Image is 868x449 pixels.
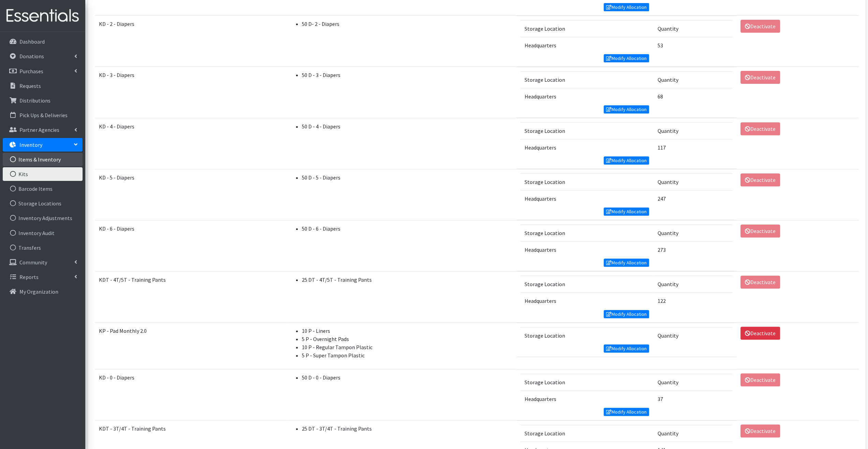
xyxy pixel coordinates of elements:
[302,71,512,79] li: 50 D - 3 - Diapers
[19,274,39,280] p: Reports
[95,118,287,169] td: KD - 4 - Diapers
[653,390,733,407] td: 37
[19,38,45,45] p: Dashboard
[520,390,653,407] td: Headquarters
[3,123,83,137] a: Partner Agencies
[3,108,83,122] a: Pick Ups & Deliveries
[3,4,83,27] img: HumanEssentials
[3,270,83,284] a: Reports
[302,424,512,433] li: 25 DT - 3T/4T - Training Pants
[3,94,83,107] a: Distributions
[19,53,44,60] p: Donations
[19,141,42,148] p: Inventory
[653,242,733,258] td: 273
[3,167,83,181] a: Kits
[653,174,733,190] td: Quantity
[3,211,83,225] a: Inventory Adjustments
[520,139,653,156] td: Headquarters
[3,241,83,254] a: Transfers
[302,122,512,130] li: 50 D - 4 - Diapers
[302,335,512,343] li: 5 P - Overnight Pads
[3,182,83,196] a: Barcode Items
[520,190,653,207] td: Headquarters
[95,169,287,220] td: KD - 5 - Diapers
[653,374,733,390] td: Quantity
[520,71,653,88] td: Storage Location
[520,327,653,344] td: Storage Location
[604,3,649,11] a: Modify Allocation
[653,293,733,309] td: 122
[19,112,68,119] p: Pick Ups & Deliveries
[302,343,512,351] li: 10 P - Regular Tampon Plastic
[95,16,287,67] td: KD - 2 - Diapers
[302,20,512,28] li: 50 D- 2 - Diapers
[520,123,653,139] td: Storage Location
[95,220,287,271] td: KD - 6 - Diapers
[3,226,83,240] a: Inventory Audit
[302,173,512,182] li: 50 D - 5 - Diapers
[19,82,41,89] p: Requests
[653,139,733,156] td: 117
[302,327,512,335] li: 10 P - Liners
[95,369,287,420] td: KD - 0 - Diapers
[520,242,653,258] td: Headquarters
[520,276,653,293] td: Storage Location
[653,37,733,53] td: 53
[604,408,649,416] a: Modify Allocation
[520,374,653,390] td: Storage Location
[604,207,649,216] a: Modify Allocation
[604,310,649,318] a: Modify Allocation
[3,49,83,63] a: Donations
[520,293,653,309] td: Headquarters
[3,153,83,166] a: Items & Inventory
[3,64,83,78] a: Purchases
[520,174,653,190] td: Storage Location
[19,68,43,75] p: Purchases
[3,285,83,298] a: My Organization
[19,259,47,266] p: Community
[740,327,780,340] a: Deactivate
[302,276,512,284] li: 25 DT - 4T/5T - Training Pants
[302,224,512,233] li: 50 D - 6 - Diapers
[604,344,649,353] a: Modify Allocation
[653,190,733,207] td: 247
[95,67,287,118] td: KD - 3 - Diapers
[3,197,83,210] a: Storage Locations
[3,35,83,48] a: Dashboard
[3,138,83,152] a: Inventory
[653,71,733,88] td: Quantity
[604,156,649,165] a: Modify Allocation
[604,105,649,113] a: Modify Allocation
[19,97,50,104] p: Distributions
[520,37,653,53] td: Headquarters
[3,256,83,269] a: Community
[95,271,287,322] td: KDT - 4T/5T - Training Pants
[520,425,653,442] td: Storage Location
[95,323,287,369] td: KP - Pad Monthly 2.0
[302,373,512,382] li: 50 D - 0 - Diapers
[19,126,59,133] p: Partner Agencies
[520,20,653,37] td: Storage Location
[604,54,649,62] a: Modify Allocation
[653,225,733,242] td: Quantity
[302,351,512,359] li: 5 P - Super Tampon Plastic
[653,425,733,442] td: Quantity
[653,327,733,344] td: Quantity
[653,20,733,37] td: Quantity
[520,225,653,242] td: Storage Location
[653,276,733,293] td: Quantity
[653,88,733,105] td: 68
[653,123,733,139] td: Quantity
[520,88,653,105] td: Headquarters
[604,259,649,267] a: Modify Allocation
[3,79,83,93] a: Requests
[19,288,58,295] p: My Organization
